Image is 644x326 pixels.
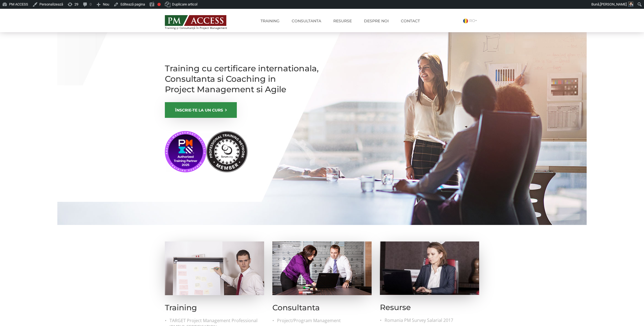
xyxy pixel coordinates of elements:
[463,18,479,23] a: RO
[165,303,264,312] h2: Training
[272,303,372,312] h2: Consultanta
[256,15,284,26] a: Training
[277,317,372,324] a: Project/Program Management
[380,241,479,295] img: Resurse
[165,102,237,118] a: ÎNSCRIE-TE LA UN CURS
[165,26,237,29] span: Training și Consultanță în Project Management
[165,63,319,95] h1: Training cu certificare internationala, Consultanta si Coaching in Project Management si Agile
[397,15,424,26] a: Contact
[462,26,467,31] img: Engleza
[288,15,325,26] a: Consultanta
[384,317,479,324] a: Romania PM Survey Salarial 2017
[463,18,468,23] img: Romana
[380,303,479,312] h2: Resurse
[165,15,226,26] img: PM ACCESS - Echipa traineri si consultanti certificati PMP: Narciss Popescu, Mihai Olaru, Monica ...
[165,13,237,29] a: Training și Consultanță în Project Management
[360,15,393,26] a: Despre noi
[600,2,627,6] span: [PERSON_NAME]
[165,241,264,295] img: Training
[272,241,372,295] img: Consultanta
[165,131,248,172] img: PMI
[157,3,161,6] div: Necesită îmbunătățire
[462,25,474,30] a: EN
[329,15,356,26] a: Resurse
